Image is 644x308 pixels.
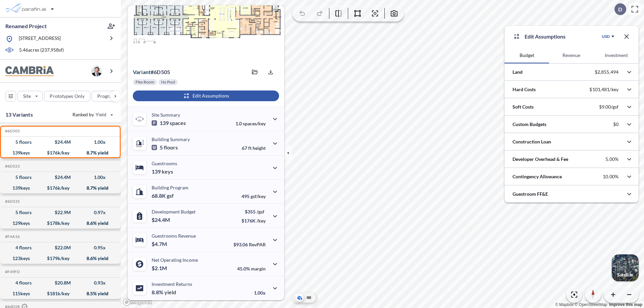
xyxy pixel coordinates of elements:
[136,79,154,85] p: Flex Room
[152,144,178,151] p: 5
[612,254,639,281] img: Switcher Image
[5,111,33,119] p: 13 Variants
[152,233,196,239] p: Guestrooms Revenue
[595,69,619,75] p: $2,855,494
[235,121,266,126] p: 1.0
[5,66,54,76] img: BrandImage
[241,209,266,214] p: $355
[242,145,266,151] p: 67
[513,104,534,110] p: Soft Costs
[555,302,574,307] a: Mapbox
[296,294,304,302] button: Aerial View
[4,129,20,133] h5: Click to copy the code
[605,156,619,162] p: 5.00%
[609,302,642,307] a: Improve this map
[50,93,85,100] p: Prototypes Only
[251,266,266,271] span: margin
[152,168,173,175] p: 139
[589,86,619,93] p: $101,481/key
[23,93,31,100] p: Site
[549,47,594,63] button: Revenue
[164,289,176,296] span: yield
[92,91,128,102] button: Program
[618,6,622,12] p: D
[17,91,43,102] button: Site
[152,185,189,190] p: Building Program
[617,272,633,278] p: Satellite
[241,218,266,224] p: $176K
[161,79,175,85] p: No Pool
[575,302,607,307] a: OpenStreetMap
[4,234,20,239] h5: Click to copy the code
[237,266,266,271] p: 45.0%
[123,298,152,306] a: Mapbox homepage
[67,109,117,120] button: Ranked by Yield
[19,35,61,43] p: [STREET_ADDRESS]
[613,121,619,127] p: $0
[249,242,266,247] span: RevPAR
[513,86,536,93] p: Hard Costs
[5,22,47,30] p: Renamed Project
[152,217,171,223] p: $24.4M
[152,265,168,271] p: $2.1M
[599,104,619,110] p: $9.00/gsf
[513,173,562,180] p: Contingency Allowance
[305,294,313,302] button: Site Plan
[152,112,180,118] p: Site Summary
[152,136,190,142] p: Building Summary
[152,161,177,166] p: Guestrooms
[4,199,20,204] h5: Click to copy the code
[612,254,639,281] button: Switcher ImageSatellite
[513,121,546,128] p: Custom Budgets
[254,290,266,296] p: 1.00x
[162,168,173,175] span: keys
[152,120,186,126] p: 139
[96,111,107,118] span: Yield
[133,90,279,101] button: Edit Assumptions
[513,156,568,163] p: Developer Overhead & Fee
[257,209,264,214] span: /gsf
[525,33,566,41] p: Edit Assumptions
[248,145,252,151] span: ft
[603,174,619,180] p: 10.00%
[602,34,610,39] div: USD
[4,164,20,169] h5: Click to copy the code
[594,47,639,63] button: Investment
[164,144,178,151] span: floors
[44,91,90,102] button: Prototypes Only
[97,93,116,100] p: Program
[152,192,174,199] p: 68.8K
[251,193,266,199] span: gsf/key
[19,47,64,54] p: 5.46 acres ( 237,958 sf)
[257,218,266,224] span: /key
[243,121,266,126] span: spaces/key
[152,281,192,287] p: Investment Returns
[233,242,266,247] p: $93.06
[513,191,548,197] p: Guestroom FF&E
[152,289,176,296] p: 8.8%
[167,192,174,199] span: gsf
[513,138,551,145] p: Construction Loan
[133,69,170,75] p: # 6d505
[133,69,151,75] span: Variant
[152,209,196,214] p: Development Budget
[152,241,168,247] p: $4.7M
[513,69,523,75] p: Land
[253,145,266,151] span: height
[91,66,102,76] img: user logo
[241,193,266,199] p: 495
[4,269,20,274] h5: Click to copy the code
[504,47,549,63] button: Budget
[152,257,198,263] p: Net Operating Income
[170,120,186,126] span: spaces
